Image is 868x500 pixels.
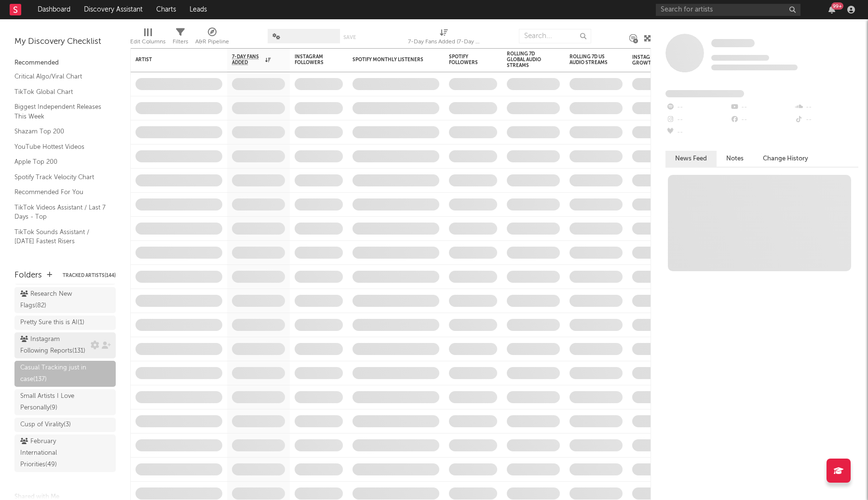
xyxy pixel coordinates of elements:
span: Tracking Since: [DATE] [711,55,769,61]
div: 99 + [831,2,843,10]
button: Change History [753,151,818,167]
div: Filters [173,36,188,48]
div: -- [730,114,794,126]
span: Fans Added by Platform [665,90,744,97]
div: Instagram Followers Daily Growth [632,54,705,66]
div: 7-Day Fans Added (7-Day Fans Added) [408,24,480,52]
div: -- [794,101,858,114]
button: 99+ [828,6,835,13]
div: -- [730,101,794,114]
input: Search... [519,29,591,43]
div: Artist [136,57,208,63]
button: Tracked Artists(144) [63,273,116,278]
div: Folders [14,270,42,281]
div: Spotify Monthly Listeners [353,57,425,63]
div: Instagram Followers [295,54,328,66]
button: News Feed [665,151,717,167]
a: February International Priorities(49) [14,434,116,472]
div: A&R Pipeline [195,36,229,48]
a: Critical Algo/Viral Chart [14,71,106,82]
a: Apple Top 200 [14,157,106,167]
div: Casual Tracking just in case ( 137 ) [20,362,88,385]
div: Edit Columns [130,24,165,52]
div: -- [665,114,730,126]
a: TikTok Global Chart [14,87,106,97]
div: -- [794,114,858,126]
div: Cusp of Virality ( 3 ) [20,419,71,431]
a: Small Artists I Love Personally(9) [14,389,116,415]
div: Recommended [14,57,116,69]
div: Spotify Followers [449,54,483,66]
a: Biggest Independent Releases This Week [14,102,106,121]
input: Search for artists [656,4,800,16]
div: Pretty Sure this is AI ( 1 ) [20,317,84,329]
button: Notes [717,151,753,167]
div: Research New Flags ( 82 ) [20,289,88,312]
a: Spotify Track Velocity Chart [14,172,106,183]
a: Recommended For You [14,187,106,197]
a: TikTok Videos Assistant / Last 7 Days - Top [14,202,106,222]
span: 0 fans last week [711,65,798,70]
div: Instagram Following Reports ( 131 ) [20,334,88,357]
div: A&R Pipeline [195,24,229,52]
div: Edit Columns [130,36,165,48]
div: Small Artists I Love Personally ( 9 ) [20,391,88,414]
div: My Discovery Checklist [14,36,116,48]
button: Save [343,35,356,40]
div: 7-Day Fans Added (7-Day Fans Added) [408,36,480,48]
div: Rolling 7D Global Audio Streams [507,51,545,68]
div: Rolling 7D US Audio Streams [570,54,608,66]
a: Some Artist [711,39,755,48]
a: Pretty Sure this is AI(1) [14,316,116,330]
a: Shazam Top 200 [14,126,106,137]
a: Research New Flags(82) [14,287,116,313]
a: Casual Tracking just in case(137) [14,361,116,387]
div: -- [665,101,730,114]
a: Instagram Following Reports(131) [14,332,116,358]
div: February International Priorities ( 49 ) [20,436,88,471]
div: -- [665,126,730,139]
div: Filters [173,24,188,52]
a: TikTok Sounds Assistant / [DATE] Fastest Risers [14,227,106,247]
a: YouTube Hottest Videos [14,142,106,152]
span: 7-Day Fans Added [232,54,263,66]
span: Some Artist [711,39,755,47]
a: Cusp of Virality(3) [14,418,116,432]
